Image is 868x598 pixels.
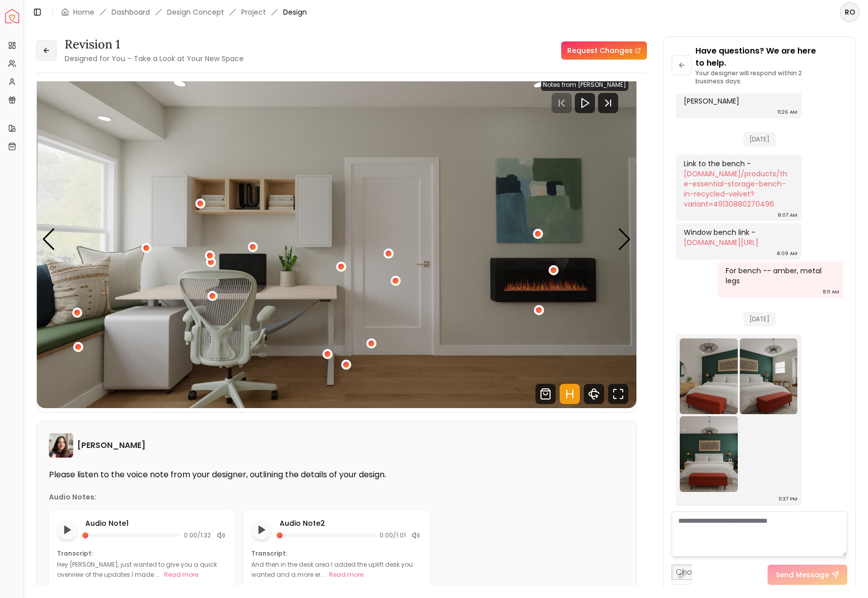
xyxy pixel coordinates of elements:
span: [DATE] [743,312,776,326]
button: Play audio note [251,520,272,540]
a: Spacejoy [5,9,19,23]
a: Project [241,7,266,17]
div: 4 / 5 [37,71,636,408]
button: RO [840,2,860,22]
p: Audio Notes: [49,492,96,502]
p: Transcript: [57,550,227,558]
p: Have questions? We are here to help. [695,45,847,69]
h3: Revision 1 [65,36,244,53]
div: Carousel [37,71,636,408]
svg: Next Track [598,93,618,113]
div: Window bench link - [684,227,791,247]
p: Audio Note 2 [280,518,421,528]
div: 8:09 AM [777,248,797,259]
svg: 360 View [584,384,604,404]
a: Request Changes [561,41,647,60]
h6: [PERSON_NAME] [77,439,145,452]
a: Home [73,7,94,17]
p: Your designer will respond within 2 business days. [695,69,847,85]
div: 11:26 AM [778,107,797,117]
div: 8:11 AM [823,287,839,297]
div: 8:07 AM [778,210,797,220]
p: Transcript: [251,550,421,558]
img: Chat Image [680,338,738,414]
img: Chat Image [680,416,738,492]
p: And then in the desk area I added the uplift desk you wanted and a more er... [251,560,413,579]
span: RO [841,3,859,21]
img: Chat Image [740,338,798,414]
button: Play audio note [57,520,77,540]
a: [DOMAIN_NAME]/products/the-essential-storage-bench-in-recycled-velvet?variant=49130880270496 [684,169,787,209]
img: Spacejoy Logo [5,9,19,23]
img: Design Render 1 [37,71,636,408]
li: Design Concept [167,7,224,17]
button: Read more [329,570,363,580]
a: [DOMAIN_NAME][URL] [684,237,758,247]
div: Previous slide [42,228,56,251]
svg: Fullscreen [608,384,628,404]
span: Design [283,7,307,17]
nav: breadcrumb [61,7,307,17]
p: Audio Note 1 [85,518,227,528]
svg: Hotspots Toggle [560,384,580,404]
svg: Play [579,97,591,109]
svg: Shop Products from this design [535,384,556,404]
div: Mute audio [410,529,422,541]
div: For bench -- amber, metal legs [726,266,833,286]
span: 0:00 / 1:01 [379,531,406,539]
button: Read more [164,570,198,580]
p: Please listen to the voice note from your designer, outlining the details of your design. [49,470,624,480]
div: 11:37 PM [779,494,797,504]
div: Link to the bench - [684,159,791,209]
p: Hey [PERSON_NAME], just wanted to give you a quick overview of the updates I made ... [57,560,217,579]
div: Mute audio [215,529,227,541]
a: Dashboard [112,7,150,17]
span: 0:00 / 1:32 [184,531,211,539]
img: Maria Castillero [49,433,73,458]
div: Next slide [618,228,631,251]
small: Designed for You – Take a Look at Your New Space [65,54,244,64]
span: [DATE] [743,132,776,146]
div: Notes from [PERSON_NAME] [541,79,628,91]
